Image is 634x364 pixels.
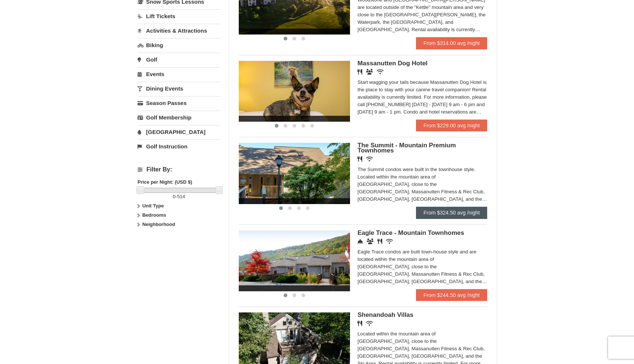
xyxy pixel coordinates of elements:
[357,229,464,236] span: Eagle Trace - Mountain Townhomes
[138,140,220,153] a: Golf Instruction
[177,194,185,199] span: 514
[357,166,487,203] div: The Summit condos were built in the townhouse style. Located within the mountain area of [GEOGRAP...
[416,207,487,219] a: From $324.50 avg /night
[416,37,487,49] a: From $314.00 avg /night
[142,203,164,209] strong: Unit Type
[138,9,220,23] a: Lift Tickets
[138,53,220,66] a: Golf
[366,156,373,162] i: Wireless Internet (free)
[377,69,384,75] i: Wireless Internet (free)
[367,239,374,244] i: Conference Facilities
[357,156,362,162] i: Restaurant
[357,60,427,67] span: Massanutten Dog Hotel
[138,125,220,139] a: [GEOGRAPHIC_DATA]
[357,321,362,326] i: Restaurant
[357,142,456,154] span: The Summit - Mountain Premium Townhomes
[138,179,192,185] strong: Price per Night: (USD $)
[366,69,373,75] i: Banquet Facilities
[138,166,220,173] h4: Filter By:
[138,82,220,95] a: Dining Events
[138,96,220,110] a: Season Passes
[142,222,175,227] strong: Neighborhood
[366,321,373,326] i: Wireless Internet (free)
[377,239,382,244] i: Restaurant
[357,248,487,285] div: Eagle Trace condos are built town-house style and are located within the mountain area of [GEOGRA...
[357,69,362,75] i: Restaurant
[386,239,393,244] i: Wireless Internet (free)
[357,79,487,116] div: Start wagging your tails because Massanutten Dog Hotel is the place to stay with your canine trav...
[138,38,220,52] a: Biking
[138,111,220,124] a: Golf Membership
[416,289,487,301] a: From $244.50 avg /night
[173,194,175,199] span: 0
[138,67,220,81] a: Events
[357,311,413,318] span: Shenandoah Villas
[138,24,220,37] a: Activities & Attractions
[416,119,487,131] a: From $229.00 avg /night
[357,239,363,244] i: Concierge Desk
[138,193,220,200] label: -
[142,212,166,218] strong: Bedrooms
